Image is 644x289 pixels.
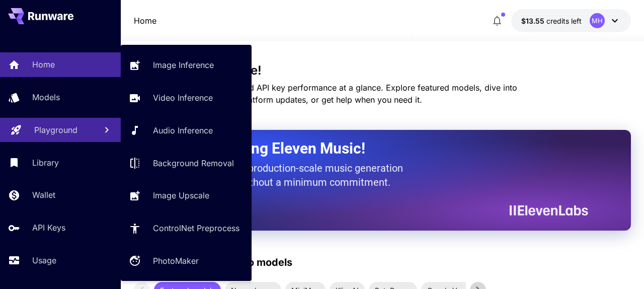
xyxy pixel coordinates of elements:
p: PhotoMaker [153,255,199,267]
p: Usage [32,254,56,266]
a: PhotoMaker [121,249,252,273]
a: Image Inference [121,53,252,78]
button: $13.54971 [511,9,631,32]
p: Home [134,15,156,27]
nav: breadcrumb [134,15,156,27]
p: Audio Inference [153,124,213,136]
span: $13.55 [521,17,546,25]
p: Image Inference [153,59,214,71]
p: Models [32,91,60,103]
h2: Now Supporting Eleven Music! [159,139,581,158]
a: Background Removal [121,151,252,175]
p: Video Inference [153,92,213,104]
div: $13.54971 [521,16,582,26]
a: ControlNet Preprocess [121,216,252,241]
div: MH [590,13,605,28]
h3: Welcome to Runware! [134,63,631,78]
p: Playground [34,124,77,136]
p: Library [32,157,59,169]
a: Audio Inference [121,118,252,143]
span: credits left [546,17,582,25]
span: Check out your usage stats and API key performance at a glance. Explore featured models, dive int... [134,83,517,105]
p: Wallet [32,189,55,201]
p: API Keys [32,222,65,234]
a: Video Inference [121,86,252,110]
p: Home [32,58,55,70]
a: Image Upscale [121,183,252,208]
p: Background Removal [153,157,234,169]
p: ControlNet Preprocess [153,222,239,234]
p: The only way to get production-scale music generation from Eleven Labs without a minimum commitment. [159,161,411,189]
p: Image Upscale [153,189,209,201]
